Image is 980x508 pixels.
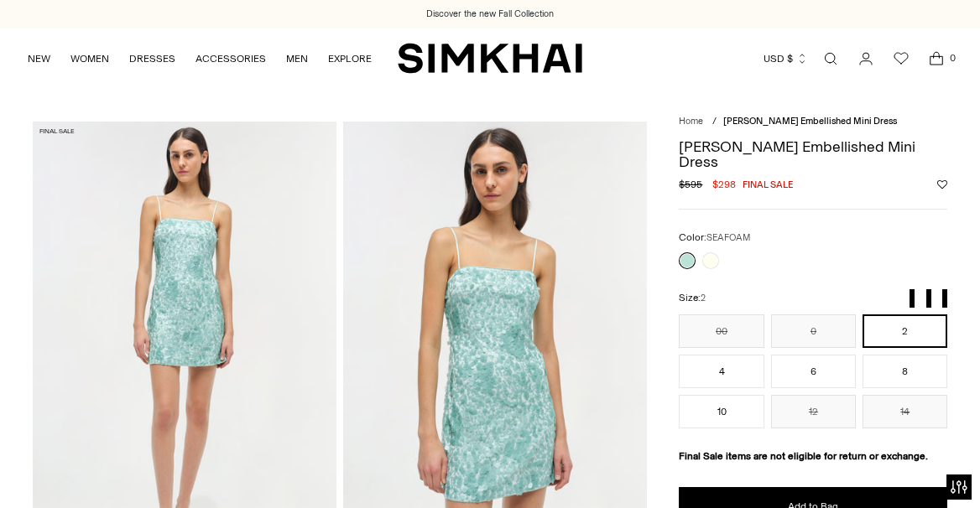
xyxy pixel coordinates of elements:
a: NEW [28,40,50,77]
span: 2 [701,293,706,303]
strong: Final Sale items are not eligible for return or exchange. [679,450,928,462]
button: 6 [771,355,856,388]
a: Open cart modal [920,42,953,75]
span: [PERSON_NAME] Embellished Mini Dress [723,116,897,127]
button: 00 [679,314,764,348]
button: 14 [863,395,947,428]
label: Color: [679,230,750,246]
span: $298 [712,177,736,192]
button: 4 [679,355,764,388]
a: Home [679,116,703,127]
button: 12 [771,395,856,428]
a: DRESSES [129,40,175,77]
button: 0 [771,314,856,348]
a: MEN [286,40,308,77]
span: SEAFOAM [706,232,750,243]
a: Go to the account page [849,42,883,75]
button: USD $ [764,40,808,77]
a: Wishlist [884,42,918,75]
a: ACCESSORIES [195,40,266,77]
button: 10 [679,395,764,428]
h1: [PERSON_NAME] Embellished Mini Dress [679,139,947,169]
a: Discover the new Fall Collection [426,8,554,21]
a: SIMKHAI [398,42,582,75]
label: Size: [679,290,706,306]
a: Open search modal [814,42,847,75]
div: / [712,115,717,129]
a: WOMEN [70,40,109,77]
button: 2 [863,314,947,348]
a: EXPLORE [328,40,372,77]
s: $595 [679,177,702,192]
span: 0 [945,50,960,65]
button: 8 [863,355,947,388]
button: Add to Wishlist [937,179,947,189]
nav: breadcrumbs [679,115,947,129]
